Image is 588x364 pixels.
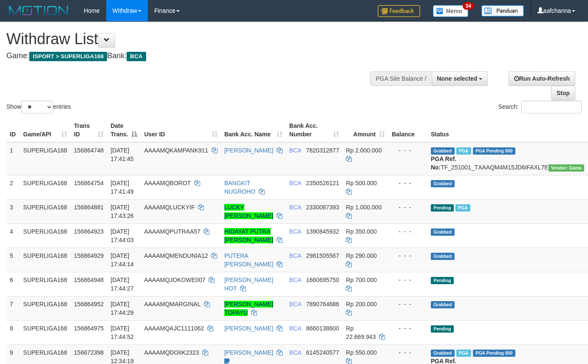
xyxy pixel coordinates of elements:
button: None selected [432,71,488,86]
span: 34 [463,2,474,10]
div: - - - [392,324,424,333]
span: BCA [289,252,301,259]
span: BCA [289,204,301,211]
span: BCA [127,52,146,61]
span: Rp 1.000.000 [346,204,382,211]
div: - - - [392,276,424,284]
span: BCA [289,301,301,308]
span: Rp 550.000 [346,349,376,356]
td: 5 [6,248,20,272]
span: AAAAMQMARGINAL [144,301,201,308]
span: Grabbed [431,301,455,308]
span: BCA [289,325,301,332]
span: Copy 6145240577 to clipboard [306,349,339,356]
div: - - - [392,300,424,308]
th: Game/API: activate to sort column ascending [20,118,71,142]
span: Copy 2330087393 to clipboard [306,204,339,211]
td: 7 [6,296,20,320]
span: Rp 500.000 [346,180,376,186]
th: Bank Acc. Number: activate to sort column ascending [286,118,343,142]
span: None selected [437,75,478,82]
span: AAAAMQPUTRAA57 [144,228,200,235]
a: [PERSON_NAME] HOT [224,277,273,292]
span: Copy 7890764686 to clipboard [306,301,339,308]
b: PGA Ref. No: [431,155,456,171]
img: panduan.png [481,5,524,17]
span: Copy 7820312877 to clipboard [306,147,339,154]
div: - - - [392,227,424,236]
a: [PERSON_NAME] [224,349,273,356]
th: Amount: activate to sort column ascending [342,118,388,142]
div: - - - [392,179,424,187]
td: SUPERLIGA168 [20,223,71,248]
span: Copy 1390845932 to clipboard [306,228,339,235]
div: - - - [392,146,424,155]
th: Bank Acc. Name: activate to sort column ascending [221,118,286,142]
span: AAAAMQBOROT [144,180,190,186]
span: Copy 2981505567 to clipboard [306,252,339,259]
div: - - - [392,251,424,260]
img: Button%20Memo.svg [433,5,469,17]
span: Grabbed [431,180,455,187]
span: [DATE] 17:44:03 [110,228,134,243]
span: [DATE] 17:44:27 [110,277,134,292]
a: [PERSON_NAME] TOPAYU [224,301,273,316]
div: - - - [392,203,424,212]
span: [DATE] 17:44:14 [110,252,134,268]
span: AAAAMQLUCKYIF [144,204,195,211]
span: [DATE] 17:43:26 [110,204,134,219]
td: SUPERLIGA168 [20,175,71,199]
span: [DATE] 17:44:29 [110,301,134,316]
span: AAAAMQKAMPANK911 [144,147,208,154]
span: [DATE] 17:41:45 [110,147,134,162]
td: 3 [6,199,20,223]
span: Vendor URL: https://trx31.1velocity.biz [548,164,584,172]
img: MOTION_logo.png [6,4,71,17]
span: Rp 200.000 [346,301,376,308]
a: HIDAYAT PUTRA [PERSON_NAME] [224,228,273,243]
span: BCA [289,277,301,283]
td: SUPERLIGA168 [20,248,71,272]
span: [DATE] 17:44:52 [110,325,134,340]
select: Showentries [21,101,53,113]
a: Run Auto-Refresh [509,71,575,86]
span: Copy 8660138600 to clipboard [306,325,339,332]
span: Marked by aafsoycanthlai [456,350,471,357]
span: 156864748 [74,147,104,154]
span: Pending [431,204,454,212]
span: Grabbed [431,253,455,260]
td: 2 [6,175,20,199]
th: Date Trans.: activate to sort column descending [107,118,141,142]
td: SUPERLIGA168 [20,296,71,320]
td: SUPERLIGA168 [20,199,71,223]
span: ISPORT > SUPERLIGA168 [29,52,107,61]
span: [DATE] 17:41:49 [110,180,134,195]
span: 156672398 [74,349,104,356]
span: 156864929 [74,252,104,259]
a: LUCKY [PERSON_NAME] [224,204,273,219]
span: Rp 700.000 [346,277,376,283]
span: Rp 2.000.000 [346,147,382,154]
span: Marked by aafsoycanthlai [456,147,471,155]
span: AAAAMQAJC1111062 [144,325,204,332]
span: AAAAMQDOIIK2323 [144,349,199,356]
a: BANGKIT NUGROHO [224,180,255,195]
th: Balance [388,118,427,142]
input: Search: [521,101,582,113]
th: Trans ID: activate to sort column ascending [71,118,107,142]
span: 156864881 [74,204,104,211]
span: Rp 290.000 [346,252,376,259]
span: BCA [289,349,301,356]
td: 4 [6,223,20,248]
td: 1 [6,142,20,175]
th: User ID: activate to sort column ascending [141,118,220,142]
div: - - - [392,348,424,357]
a: [PERSON_NAME] [224,325,273,332]
span: Pending [431,325,454,333]
span: BCA [289,180,301,186]
h4: Game: Bank: [6,52,384,60]
td: SUPERLIGA168 [20,272,71,296]
span: Pending [431,277,454,284]
label: Show entries [6,101,71,113]
span: Grabbed [431,147,455,155]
